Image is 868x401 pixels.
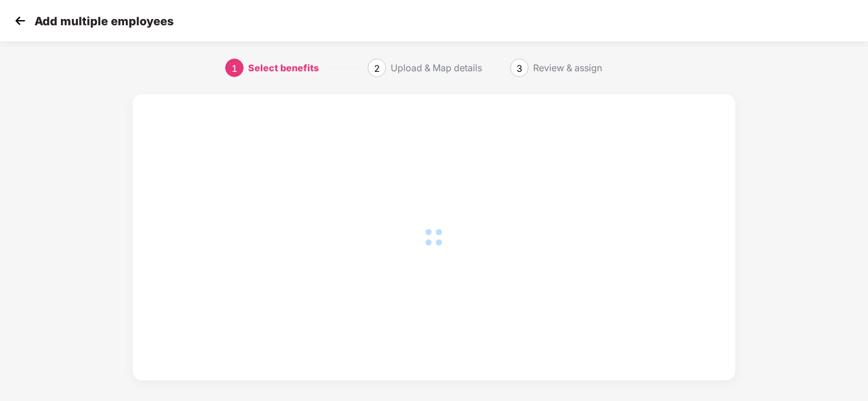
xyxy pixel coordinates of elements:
span: 2 [374,63,380,74]
span: 3 [516,63,522,74]
div: Review & assign [533,59,602,77]
div: Select benefits [248,59,319,77]
div: Upload & Map details [391,59,482,77]
img: svg+xml;base64,PHN2ZyB4bWxucz0iaHR0cDovL3d3dy53My5vcmcvMjAwMC9zdmciIHdpZHRoPSIzMCIgaGVpZ2h0PSIzMC... [11,12,29,29]
p: Add multiple employees [34,14,173,28]
span: 1 [232,63,237,74]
